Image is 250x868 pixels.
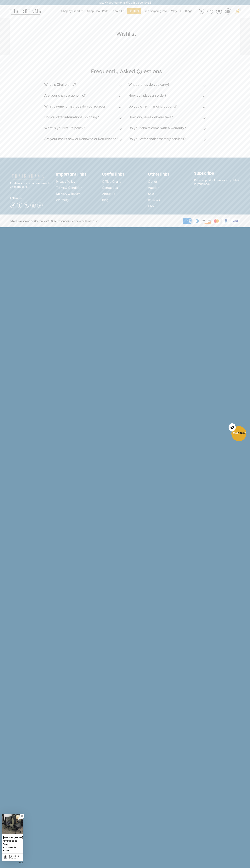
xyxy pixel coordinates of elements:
[113,9,124,13] span: About Us
[148,180,157,184] span: Outlet
[56,186,82,190] span: Terms & Condition
[60,8,85,14] a: Shop by Brand
[171,9,181,13] span: Why Us
[128,137,186,141] h2: Do you offer chair assembly services?
[44,137,118,141] h2: Are your chairs new or Renewed or Refurbished?
[56,198,69,202] span: Warranty
[194,178,240,186] p: Receive product news and updates in your inbox
[231,426,246,442] div: Get10%OffClose teaser
[56,180,75,184] span: Privacy Policy
[3,843,22,852] div: Very comfotable chair...
[102,179,148,185] a: Office Chairs
[169,8,183,14] a: Why Us
[148,203,194,209] a: FAQ
[10,219,99,223] div: All rights reserved by Chairorama © 2025. Designed by
[10,174,46,180] img: chairorama
[102,186,118,190] span: Contact us
[142,8,169,14] a: Free Shipping Info
[8,9,43,15] img: chairorama
[225,9,231,14] img: WhatsApp_Image_2024-07-12_at_16.23.01.webp
[56,179,102,185] a: Privacy Policy
[44,126,85,130] h2: What is your return policy?
[44,83,76,87] h2: What is Chairorama?
[232,9,240,14] a: 1
[44,115,99,119] h2: Do you offer international shipping?
[148,192,154,196] span: Sale
[102,198,108,202] span: Blog
[129,9,139,13] span: Contact
[102,197,148,203] a: Blog
[102,192,115,196] span: About us
[128,134,207,145] summary: Do you offer chair assembly services?
[128,80,207,91] summary: What brands do you carry?
[194,171,240,176] h2: Subscribe
[148,198,160,202] span: Reviews
[15,840,17,842] svg: rating icon full
[233,431,249,435] span: Get Off
[148,197,194,203] a: Reviews
[58,8,195,15] nav: DesktopNavigation
[128,115,173,119] h2: How long does delivery take?
[44,123,123,134] summary: What is your return policy?
[183,8,194,14] a: Blogs
[128,123,207,134] summary: Do your chairs come with a warranty?
[128,102,207,113] summary: Do you offer financing options?
[102,180,121,184] span: Office Chairs
[128,113,207,123] summary: How long does delivery take?
[44,93,86,98] h2: Are your chairs ergonomic?
[102,172,148,177] h2: Useful links
[148,191,194,197] a: Sale
[229,423,236,431] button: Close teaser
[185,9,192,13] span: Blogs
[44,102,123,113] summary: What payment methods do you accept?
[128,91,207,102] summary: How do I place an order?
[3,840,6,842] svg: rating icon full
[128,104,177,108] h2: Do you offer financing options?
[3,835,22,839] div: [PERSON_NAME]
[148,179,194,185] a: Outlet
[148,185,194,191] a: Auction
[127,8,141,14] a: Contact
[102,185,148,191] a: Contact us
[56,172,102,177] h2: Important links
[12,840,14,842] svg: rating icon full
[56,185,102,191] a: Terms & Condition
[44,134,123,145] summary: Are your chairs new or Renewed or Refurbished?
[56,197,102,203] a: Warranty
[6,840,9,842] svg: rating icon full
[44,113,123,123] summary: Do you offer international shipping?
[44,80,123,91] summary: What is Chairorama?
[111,8,126,14] a: About Us
[10,196,56,200] h4: Folow us
[51,30,202,37] h1: Wishlist
[148,204,154,208] span: FAQ
[128,93,166,98] h2: How do I place an order?
[56,192,81,196] span: Delivery & Return
[56,191,102,197] a: Delivery & Return
[128,83,170,87] h2: What brands do you carry?
[44,91,123,102] summary: Are your chairs ergonomic?
[128,126,186,130] h2: Do your chairs come with a warranty?
[102,191,148,197] a: About us
[9,840,11,842] svg: rating icon full
[44,104,106,108] h2: What payment methods do you accept?
[143,9,167,13] span: Free Shipping Info
[238,8,241,11] div: 1
[148,172,194,177] h2: Other links
[148,186,159,190] span: Auction
[44,68,208,75] h2: Frequently Asked Questions
[238,431,245,435] span: 10%
[71,220,99,223] a: Ecommerce Builders Inc.
[85,8,110,14] a: Shop Chair Parts
[2,814,23,834] img: Siobhan C. review of Think Chair (Renewed) | Grey
[87,9,108,13] span: Shop Chair Parts
[9,855,22,859] div: Think Chair (Renewed) | Grey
